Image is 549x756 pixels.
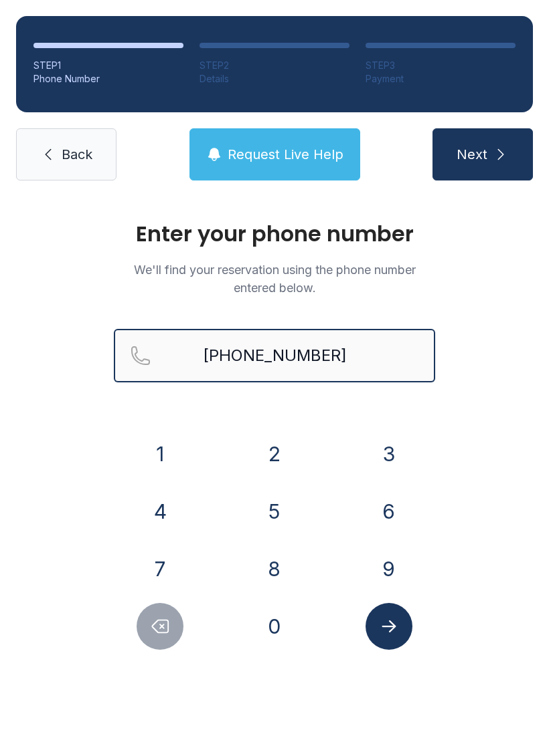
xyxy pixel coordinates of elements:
button: 9 [366,545,412,592]
input: Reservation phone number [114,329,435,382]
h1: Enter your phone number [114,223,435,245]
span: Request Live Help [228,145,343,164]
button: Submit lookup form [366,603,412,650]
button: 1 [137,430,183,477]
button: 5 [251,488,298,535]
div: STEP 2 [200,59,349,72]
div: STEP 1 [33,59,183,72]
div: STEP 3 [366,59,516,72]
span: Next [457,145,487,164]
button: 3 [366,430,412,477]
button: 6 [366,488,412,535]
p: We'll find your reservation using the phone number entered below. [114,261,435,297]
div: Details [200,72,349,86]
button: 0 [251,603,298,650]
div: Payment [366,72,516,86]
div: Phone Number [33,72,183,86]
button: 4 [137,488,183,535]
span: Back [62,145,92,164]
button: 2 [251,430,298,477]
button: 7 [137,545,183,592]
button: 8 [251,545,298,592]
button: Delete number [137,603,183,650]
